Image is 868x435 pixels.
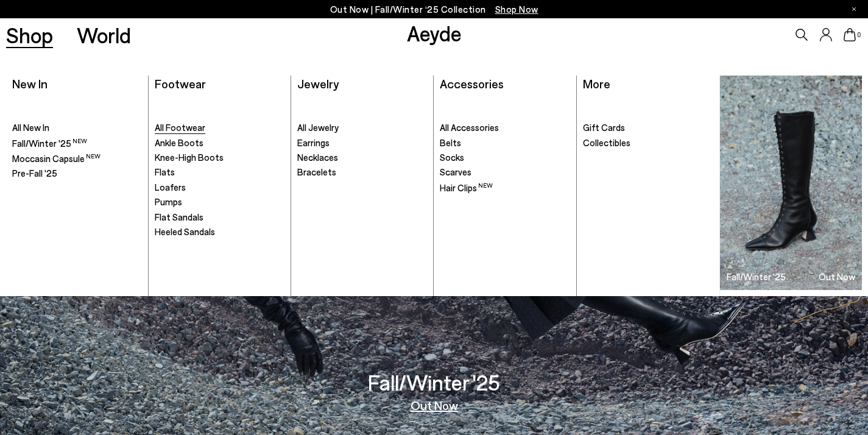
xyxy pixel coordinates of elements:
span: Collectibles [583,137,630,148]
a: Bracelets [297,166,428,179]
img: Group_1295_900x.jpg [720,76,862,291]
a: Fall/Winter '25 Out Now [720,76,862,291]
a: Scarves [440,166,570,179]
a: Jewelry [297,76,339,91]
h3: Fall/Winter '25 [727,272,786,281]
a: All Jewelry [297,122,428,134]
span: Pre-Fall '25 [12,168,57,179]
h3: Fall/Winter '25 [368,372,500,393]
span: Navigate to /collections/new-in [495,4,538,15]
span: Gift Cards [583,122,625,133]
a: 0 [844,28,856,41]
a: Knee-High Boots [155,152,285,164]
a: Earrings [297,137,428,149]
span: Necklaces [297,152,338,163]
span: All Footwear [155,122,205,133]
span: Belts [440,137,461,148]
span: Knee-High Boots [155,152,224,163]
span: Socks [440,152,464,163]
a: Footwear [155,76,206,91]
a: Pumps [155,196,285,208]
a: All New In [12,122,143,134]
a: Collectibles [583,137,714,149]
span: Heeled Sandals [155,226,215,237]
a: Moccasin Capsule [12,152,143,165]
span: Flat Sandals [155,211,203,222]
span: Pumps [155,196,182,207]
span: Hair Clips [440,182,493,193]
a: All Footwear [155,122,285,134]
a: Accessories [440,76,504,91]
a: Necklaces [297,152,428,164]
span: Flats [155,166,175,177]
a: Out Now [411,399,458,411]
h3: Out Now [819,272,855,281]
a: All Accessories [440,122,570,134]
a: Flat Sandals [155,211,285,224]
span: All Accessories [440,122,499,133]
span: Bracelets [297,166,336,177]
span: Moccasin Capsule [12,153,101,164]
span: All New In [12,122,49,133]
span: Earrings [297,137,330,148]
a: Hair Clips [440,182,570,194]
span: All Jewelry [297,122,339,133]
span: 0 [856,32,862,38]
a: Flats [155,166,285,179]
a: Belts [440,137,570,149]
span: Ankle Boots [155,137,203,148]
span: Scarves [440,166,471,177]
a: Aeyde [407,20,462,46]
a: Loafers [155,182,285,194]
a: New In [12,76,48,91]
a: Pre-Fall '25 [12,168,143,180]
a: More [583,76,610,91]
a: Ankle Boots [155,137,285,149]
a: Gift Cards [583,122,714,134]
a: World [77,24,131,46]
a: Socks [440,152,570,164]
a: Heeled Sandals [155,226,285,238]
span: Loafers [155,182,186,193]
a: Shop [6,24,53,46]
span: Fall/Winter '25 [12,138,87,149]
a: Fall/Winter '25 [12,137,143,150]
p: Out Now | Fall/Winter ‘25 Collection [330,2,538,17]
